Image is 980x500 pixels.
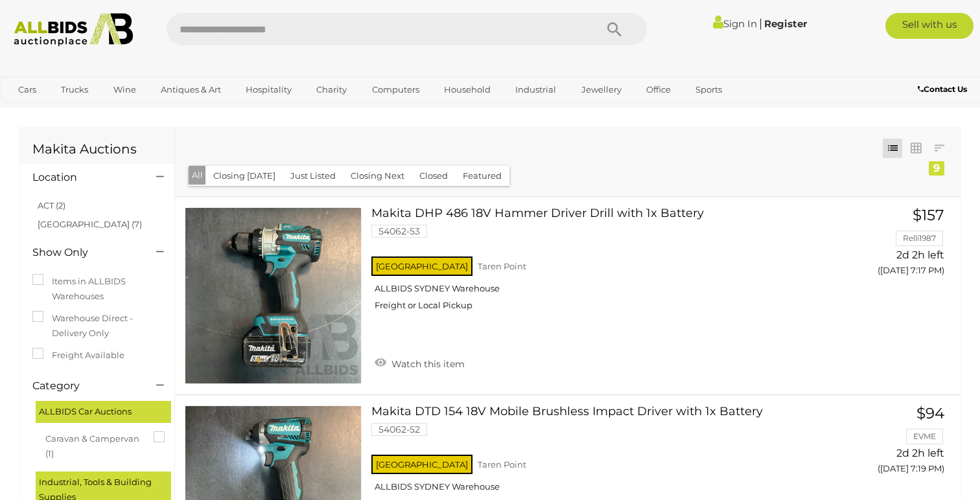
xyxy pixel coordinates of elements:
[32,142,161,156] h1: Makita Auctions
[582,13,647,45] button: Search
[916,404,944,422] span: $94
[381,207,820,321] a: Makita DHP 486 18V Hammer Driver Drill with 1x Battery 54062-53 [GEOGRAPHIC_DATA] Taren Point ALL...
[7,13,139,47] img: Allbids.com.au
[364,79,428,100] a: Computers
[32,311,161,341] label: Warehouse Direct - Delivery Only
[455,166,509,186] button: Featured
[52,79,97,100] a: Trucks
[32,274,161,304] label: Items in ALLBIDS Warehouses
[918,84,967,94] b: Contact Us
[189,166,206,185] button: All
[436,79,499,100] a: Household
[10,79,45,100] a: Cars
[32,247,137,258] h4: Show Only
[918,82,970,97] a: Contact Us
[36,401,171,422] div: ALLBIDS Car Auctions
[32,348,124,363] label: Freight Available
[237,79,300,100] a: Hospitality
[687,79,730,100] a: Sports
[713,17,757,30] a: Sign In
[839,405,948,481] a: $94 EVME 2d 2h left ([DATE] 7:19 PM)
[573,79,630,100] a: Jewellery
[32,380,137,392] h4: Category
[507,79,565,100] a: Industrial
[885,13,974,39] a: Sell with us
[32,172,137,183] h4: Location
[638,79,679,100] a: Office
[343,166,412,186] button: Closing Next
[38,219,142,229] a: [GEOGRAPHIC_DATA] (7)
[105,79,145,100] a: Wine
[10,100,119,122] a: [GEOGRAPHIC_DATA]
[412,166,456,186] button: Closed
[152,79,229,100] a: Antiques & Art
[388,358,465,370] span: Watch this item
[759,16,762,30] span: |
[283,166,344,186] button: Just Listed
[205,166,283,186] button: Closing [DATE]
[371,353,468,372] a: Watch this item
[308,79,355,100] a: Charity
[764,17,807,30] a: Register
[839,207,948,283] a: $157 Relli1987 2d 2h left ([DATE] 7:17 PM)
[45,428,143,462] span: Caravan & Campervan (1)
[913,206,944,224] span: $157
[38,200,65,210] a: ACT (2)
[929,161,944,176] div: 9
